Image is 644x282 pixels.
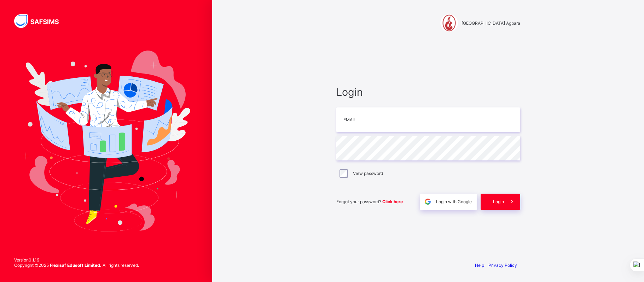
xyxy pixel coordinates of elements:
[436,199,472,204] span: Login with Google
[462,20,520,26] span: [GEOGRAPHIC_DATA] Agbara
[382,199,403,204] a: Click here
[424,198,432,206] img: google.396cfc9801f0270233282035f929180a.svg
[50,263,101,268] strong: Flexisaf Edusoft Limited.
[14,257,139,263] span: Version 0.1.19
[336,199,403,204] span: Forgot your password?
[22,51,190,231] img: Hero Image
[336,86,520,98] span: Login
[488,263,517,268] a: Privacy Policy
[493,199,504,204] span: Login
[14,14,67,28] img: SAFSIMS Logo
[14,263,139,268] span: Copyright © 2025 All rights reserved.
[353,171,383,176] label: View password
[475,263,484,268] a: Help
